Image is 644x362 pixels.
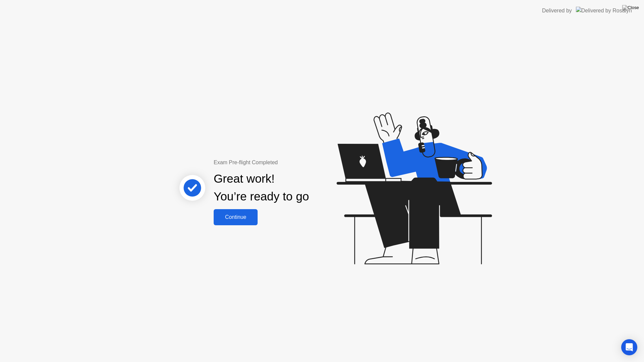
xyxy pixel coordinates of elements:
div: Great work! You’re ready to go [214,170,309,205]
div: Delivered by [542,7,572,15]
div: Open Intercom Messenger [621,339,637,355]
div: Continue [216,214,256,220]
img: Delivered by Rosalyn [576,7,632,14]
div: Exam Pre-flight Completed [214,159,352,167]
img: Close [622,5,639,10]
button: Continue [214,209,258,225]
